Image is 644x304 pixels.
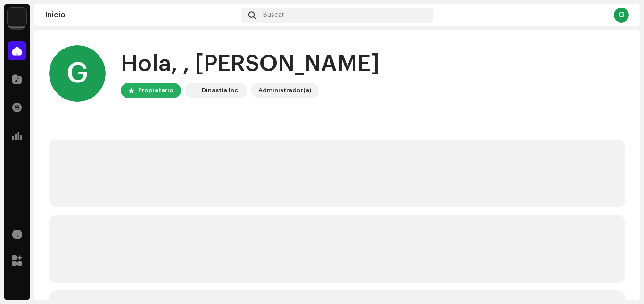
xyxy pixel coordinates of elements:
[258,85,311,96] div: Administrador(a)
[187,85,198,96] img: 48257be4-38e1-423f-bf03-81300282f8d9
[138,85,173,96] div: Propietario
[263,11,284,19] span: Buscar
[49,45,106,102] div: G
[121,49,380,79] div: Hola, , [PERSON_NAME]
[8,8,26,26] img: 48257be4-38e1-423f-bf03-81300282f8d9
[202,85,239,96] div: Dinastía Inc.
[45,11,237,19] div: Inicio
[614,8,629,23] div: G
